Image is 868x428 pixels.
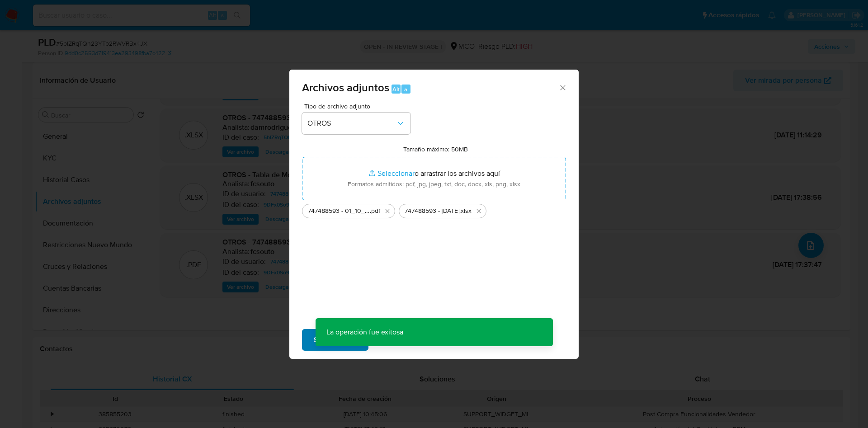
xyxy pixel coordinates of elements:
[302,113,410,134] button: OTROS
[404,85,407,94] span: a
[473,206,484,216] button: Eliminar 747488593 - 01-10-2025.xlsx
[558,83,566,91] button: Cerrar
[302,80,389,95] span: Archivos adjuntos
[405,207,459,216] span: 747488593 - [DATE]
[384,330,413,350] span: Cancelar
[308,207,370,216] span: 747488593 - 01_10_2025
[382,206,393,216] button: Eliminar 747488593 - 01_10_2025.pdf
[392,85,400,94] span: Alt
[459,207,472,216] span: .xlsx
[304,103,413,109] span: Tipo de archivo adjunto
[302,329,368,351] button: Subir archivo
[302,200,566,218] ul: Archivos seleccionados
[314,330,357,350] span: Subir archivo
[403,145,468,153] label: Tamaño máximo: 50MB
[316,318,414,346] p: La operación fue exitosa
[370,207,380,216] span: .pdf
[307,119,396,128] span: OTROS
